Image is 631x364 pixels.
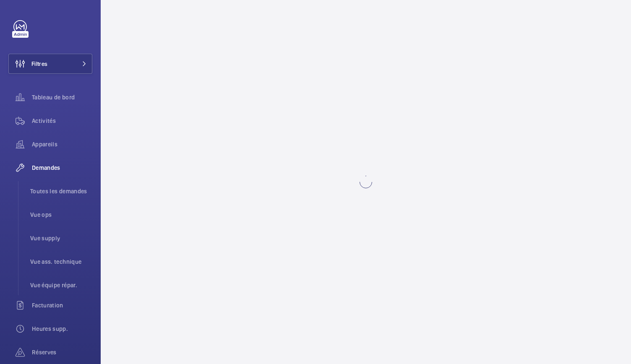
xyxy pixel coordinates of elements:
[32,140,92,148] span: Appareils
[32,301,92,309] span: Facturation
[30,281,92,289] span: Vue équipe répar.
[30,234,92,242] span: Vue supply
[31,60,47,68] span: Filtres
[32,325,92,333] span: Heures supp.
[30,187,92,195] span: Toutes les demandes
[30,257,92,266] span: Vue ass. technique
[32,93,92,101] span: Tableau de bord
[32,348,92,356] span: Réserves
[30,211,92,219] span: Vue ops
[32,164,92,172] span: Demandes
[32,117,92,125] span: Activités
[8,54,92,74] button: Filtres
